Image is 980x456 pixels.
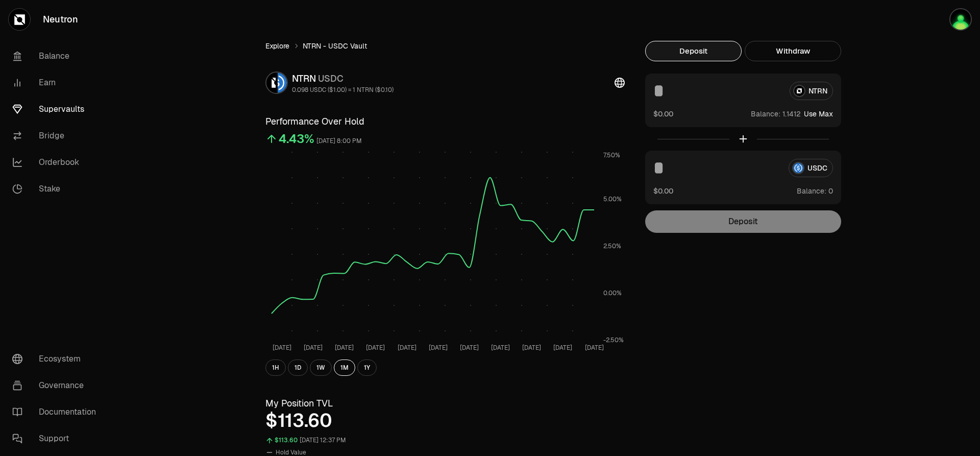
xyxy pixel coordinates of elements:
[585,344,604,352] tspan: [DATE]
[751,109,780,119] span: Balance:
[318,73,344,84] span: USDC
[645,41,742,61] button: Deposit
[300,435,346,446] div: [DATE] 12:37 PM
[310,359,332,376] button: 1W
[357,359,377,376] button: 1Y
[653,185,673,196] button: $0.00
[265,41,625,51] nav: breadcrumb
[275,435,298,446] div: $113.60
[4,425,110,452] a: Support
[398,344,416,352] tspan: [DATE]
[949,8,972,31] img: Geo Wallet
[273,344,291,352] tspan: [DATE]
[265,359,286,376] button: 1H
[265,396,625,411] h3: My Position TVL
[4,123,110,149] a: Bridge
[303,41,367,51] span: NTRN - USDC Vault
[4,43,110,69] a: Balance
[4,149,110,176] a: Orderbook
[4,96,110,123] a: Supervaults
[603,336,624,344] tspan: -2.50%
[334,359,355,376] button: 1M
[522,344,541,352] tspan: [DATE]
[603,151,620,159] tspan: 7.50%
[265,114,625,129] h3: Performance Over Hold
[265,411,625,431] div: $113.60
[797,186,826,196] span: Balance:
[4,69,110,96] a: Earn
[603,242,621,250] tspan: 2.50%
[804,109,833,119] button: Use Max
[4,176,110,202] a: Stake
[603,289,622,297] tspan: 0.00%
[304,344,323,352] tspan: [DATE]
[4,399,110,425] a: Documentation
[553,344,572,352] tspan: [DATE]
[603,195,622,203] tspan: 5.00%
[278,73,287,93] img: USDC Logo
[316,135,362,147] div: [DATE] 8:00 PM
[429,344,448,352] tspan: [DATE]
[335,344,354,352] tspan: [DATE]
[288,359,308,376] button: 1D
[460,344,479,352] tspan: [DATE]
[745,41,841,61] button: Withdraw
[292,86,394,94] div: 0.098 USDC ($1.00) = 1 NTRN ($0.10)
[491,344,510,352] tspan: [DATE]
[4,346,110,372] a: Ecosystem
[366,344,385,352] tspan: [DATE]
[4,372,110,399] a: Governance
[653,108,673,119] button: $0.00
[292,71,394,86] div: NTRN
[279,131,314,147] div: 4.43%
[266,73,276,93] img: NTRN Logo
[265,41,289,51] a: Explore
